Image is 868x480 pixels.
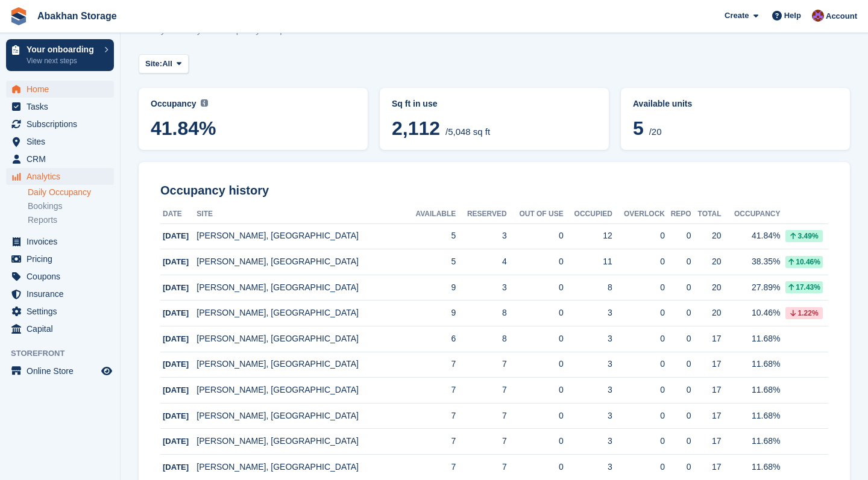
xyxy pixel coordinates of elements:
span: 2,112 [392,117,440,139]
div: 3 [564,307,612,319]
span: Invoices [27,233,99,250]
p: Your onboarding [27,45,98,54]
td: 11.68% [721,352,780,378]
span: [DATE] [163,257,189,266]
div: 3 [564,435,612,447]
th: Occupied [564,205,612,224]
a: menu [6,285,114,302]
span: Insurance [27,285,99,302]
div: 0 [665,281,691,294]
a: menu [6,81,114,98]
td: 17 [691,378,722,404]
td: 27.89% [721,275,780,301]
img: stora-icon-8386f47178a22dfd0bd8f6a31ec36ba5ce8667c1dd55bd0f319d3a0aa187defe.svg [10,7,28,25]
a: Your onboarding View next steps [6,39,114,71]
span: Available units [633,99,692,108]
td: 17 [691,352,722,378]
span: /5,048 sq ft [445,126,490,137]
td: 7 [404,429,456,455]
th: Repo [665,205,691,224]
td: 5 [404,249,456,275]
img: icon-info-grey-7440780725fd019a000dd9b08b2336e03edf1995a4989e88bcd33f0948082b44.svg [201,99,208,107]
td: 7 [456,429,506,455]
td: 20 [691,275,722,301]
span: 5 [633,117,644,139]
span: [DATE] [163,231,189,240]
div: 0 [612,410,665,422]
td: [PERSON_NAME], [GEOGRAPHIC_DATA] [197,378,404,404]
td: 41.84% [721,223,780,249]
a: menu [6,151,114,167]
div: 0 [612,307,665,319]
abbr: Current percentage of sq ft occupied [151,98,356,110]
td: 7 [404,352,456,378]
span: Account [826,10,857,22]
span: Subscriptions [27,116,99,132]
td: 10.46% [721,301,780,326]
td: [PERSON_NAME], [GEOGRAPHIC_DATA] [197,352,404,378]
span: Analytics [27,168,99,185]
span: [DATE] [163,463,189,472]
a: menu [6,303,114,320]
td: 5 [404,223,456,249]
a: Preview store [99,364,114,378]
div: 17.43% [785,281,823,293]
span: All [162,58,172,70]
span: [DATE] [163,334,189,343]
span: [DATE] [163,385,189,394]
span: Pricing [27,251,99,267]
a: Abakhan Storage [33,6,122,26]
div: 0 [665,384,691,396]
td: 9 [404,301,456,326]
td: 8 [456,301,506,326]
span: Settings [27,303,99,320]
td: [PERSON_NAME], [GEOGRAPHIC_DATA] [197,275,404,301]
td: 6 [404,326,456,352]
span: Site: [145,58,162,70]
span: Sq ft in use [392,99,437,108]
div: 8 [564,281,612,294]
td: 3 [456,223,506,249]
span: [DATE] [163,308,189,317]
span: Capital [27,320,99,337]
td: 0 [507,223,564,249]
td: [PERSON_NAME], [GEOGRAPHIC_DATA] [197,326,404,352]
div: 3 [564,358,612,370]
td: 20 [691,249,722,275]
span: 41.84% [151,117,356,139]
img: William Abakhan [812,10,824,22]
span: Sites [27,133,99,150]
th: Site [197,205,404,224]
td: 38.35% [721,249,780,275]
th: Reserved [456,205,506,224]
span: [DATE] [163,437,189,446]
a: Bookings [28,201,114,212]
td: 17 [691,429,722,455]
td: 0 [507,403,564,429]
div: 0 [665,229,691,242]
td: [PERSON_NAME], [GEOGRAPHIC_DATA] [197,429,404,455]
td: 11.68% [721,326,780,352]
td: [PERSON_NAME], [GEOGRAPHIC_DATA] [197,223,404,249]
div: 0 [612,461,665,473]
span: Create [725,10,749,22]
span: Help [784,10,801,22]
a: menu [6,168,114,185]
th: Occupancy [721,205,780,224]
a: menu [6,116,114,132]
span: Coupons [27,268,99,285]
div: 1.22% [785,307,823,319]
div: 3 [564,410,612,422]
span: Home [27,81,99,98]
td: 0 [507,249,564,275]
th: Out of Use [507,205,564,224]
td: 0 [507,429,564,455]
div: 11 [564,255,612,268]
p: View next steps [27,55,98,66]
td: 0 [507,378,564,404]
div: 3 [564,461,612,473]
td: 7 [456,352,506,378]
td: 3 [456,275,506,301]
div: 0 [665,461,691,473]
span: Occupancy [151,99,196,108]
